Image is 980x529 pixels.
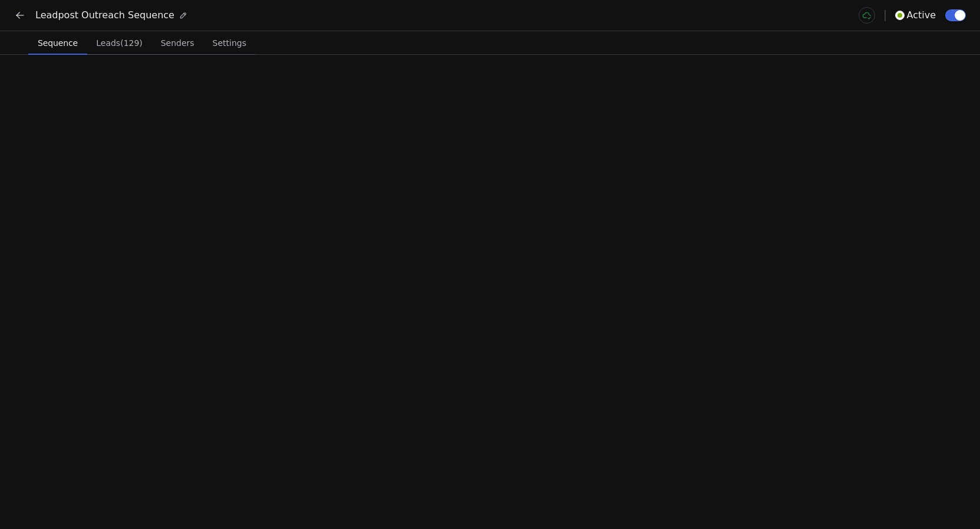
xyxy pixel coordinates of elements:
span: Leadpost Outreach Sequence [35,8,174,22]
span: Active [907,8,936,22]
span: Settings [208,35,251,51]
span: Senders [156,35,199,51]
span: Leads (129) [91,35,147,51]
span: Sequence [33,35,83,51]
